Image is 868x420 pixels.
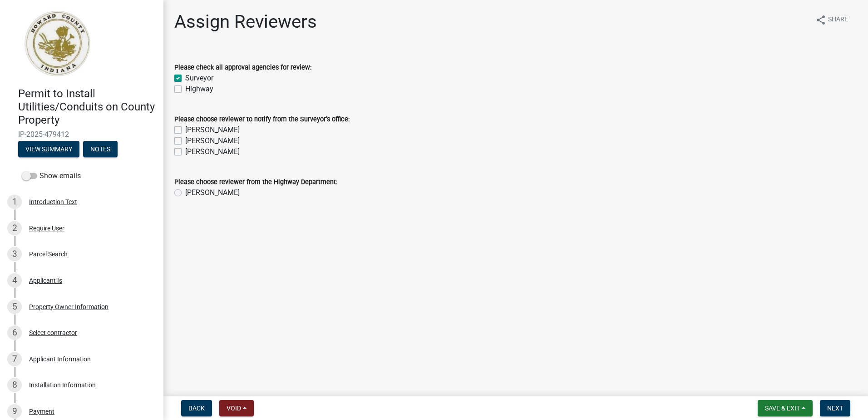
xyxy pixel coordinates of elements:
button: View Summary [18,141,79,157]
label: Please check all approval agencies for review: [174,65,311,71]
div: 2 [7,221,22,235]
wm-modal-confirm: Notes [83,146,118,154]
label: Please choose reviewer from the Highway Department: [174,179,337,185]
div: Property Owner Information [29,304,108,310]
div: 3 [7,247,22,261]
span: Save & Exit [765,405,800,412]
div: 1 [7,195,22,209]
div: 8 [7,378,22,392]
span: Void [227,405,241,412]
div: 7 [7,352,22,366]
div: Select contractor [29,330,77,336]
div: 6 [7,325,22,340]
label: [PERSON_NAME] [185,187,240,198]
button: shareShare [808,11,855,29]
span: IP-2025-479412 [18,130,145,139]
div: Parcel Search [29,251,68,257]
div: 5 [7,300,22,314]
div: 9 [7,404,22,419]
div: 4 [7,273,22,288]
button: Back [181,400,212,416]
div: Applicant Is [29,277,62,284]
div: Require User [29,225,64,231]
label: Please choose reviewer to notify from the Surveyor's office: [174,116,350,123]
label: [PERSON_NAME] [185,135,240,146]
button: Next [820,400,850,416]
label: Highway [185,84,213,95]
label: [PERSON_NAME] [185,125,240,135]
img: Howard County, Indiana [18,10,96,78]
label: Show emails [22,170,81,181]
span: Next [827,405,843,412]
button: Void [219,400,254,416]
span: Back [188,405,205,412]
div: Applicant Information [29,356,91,362]
div: Installation Information [29,382,96,388]
button: Save & Exit [758,400,813,416]
wm-modal-confirm: Summary [18,146,79,154]
div: Payment [29,408,54,415]
label: [PERSON_NAME] [185,146,240,157]
h4: Permit to Install Utilities/Conduits on County Property [18,87,156,126]
span: Share [828,15,848,25]
h1: Assign Reviewers [174,11,317,33]
label: Surveyor [185,73,213,84]
i: share [815,15,826,25]
div: Introduction Text [29,199,77,205]
button: Notes [83,141,118,157]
